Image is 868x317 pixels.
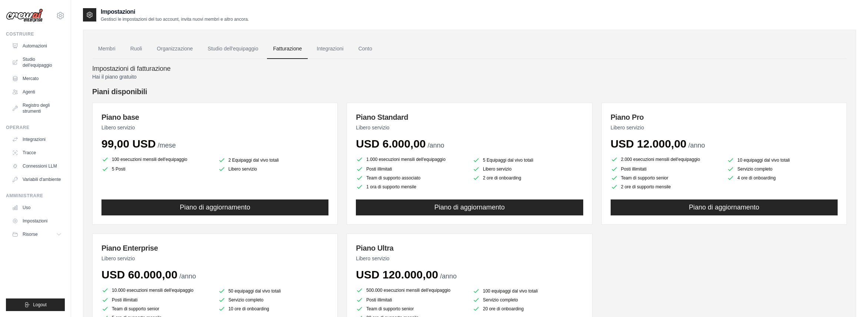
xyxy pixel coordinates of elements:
[23,89,35,95] font: Agenti
[23,43,47,49] font: Automazioni
[9,133,65,145] a: Integrazioni
[621,184,671,190] font: 2 ore di supporto mensile
[92,39,121,59] a: Membri
[356,268,438,281] span: USD 120.000,00
[112,287,193,293] font: 10.000 esecuzioni mensili dell'equipaggio
[356,138,425,150] span: USD 6.000,00
[124,39,148,59] a: Ruoli
[202,39,264,59] a: Studio dell'equipaggio
[92,86,847,97] h4: Piani disponibili
[112,166,126,172] font: 5 Posti
[440,273,457,280] span: /anno
[311,39,349,59] a: Integrazioni
[353,39,378,59] a: Conto
[101,199,328,215] button: Piano di aggiornamento
[483,288,538,294] font: 100 equipaggi dal vivo totali
[9,215,65,227] a: Impostazioni
[23,102,62,114] font: Registro degli strumenti
[92,65,847,73] h4: Impostazioni di fatturazione
[611,138,687,150] span: USD 12.000,00
[366,184,416,190] font: 1 ora di supporto mensile
[23,205,30,211] font: Uso
[9,160,65,172] a: Connessioni LLM
[611,124,838,131] p: Libero servizio
[179,273,196,280] span: /anno
[9,228,65,240] button: Risorse
[356,124,583,131] p: Libero servizio
[228,166,257,172] font: Libero servizio
[356,255,583,262] p: Libero servizio
[101,255,328,262] p: Libero servizio
[101,7,249,16] h2: Impostazioni
[6,31,65,37] div: Costruire
[6,193,65,199] div: Amministrare
[688,142,705,149] span: /anno
[6,9,43,23] img: Logo
[483,306,524,312] font: 20 ore di onboarding
[23,163,57,169] font: Connessioni LLM
[621,175,668,181] font: Team di supporto senior
[101,268,177,281] span: USD 60.000,00
[23,56,62,68] font: Studio dell'equipaggio
[9,86,65,98] a: Agenti
[6,298,65,311] button: Logout
[483,297,518,303] font: Servizio completo
[33,302,47,308] span: Logout
[737,157,789,163] font: 10 equipaggi dal vivo totali
[621,166,647,172] font: Posti illimitati
[112,156,187,162] font: 100 esecuzioni mensili dell'equipaggio
[366,166,392,172] font: Posti illimitati
[92,73,847,80] p: Hai il piano gratuito
[737,175,775,181] font: 4 ore di onboarding
[9,53,65,71] a: Studio dell'equipaggio
[23,176,61,182] font: Variabili d'ambiente
[483,175,521,181] font: 2 ore di onboarding
[356,112,583,122] h3: Piano Standard
[23,231,38,237] span: Risorse
[366,175,420,181] font: Team di supporto associato
[101,16,249,22] p: Gestisci le impostazioni del tuo account, invita nuovi membri e altro ancora.
[9,40,65,52] a: Automazioni
[228,297,264,303] font: Servizio completo
[621,156,700,162] font: 2.000 esecuzioni mensili dell'equipaggio
[9,174,65,185] a: Variabili d'ambiente
[9,202,65,214] a: Uso
[23,150,36,156] font: Tracce
[483,166,511,172] font: Libero servizio
[428,142,444,149] span: /anno
[23,76,39,82] font: Mercato
[9,99,65,117] a: Registro degli strumenti
[356,243,583,253] h3: Piano Ultra
[101,112,328,122] h3: Piano base
[158,142,176,149] span: /mese
[356,199,583,215] button: Piano di aggiornamento
[228,306,269,312] font: 10 ore di onboarding
[483,157,533,163] font: 5 Equipaggi dal vivo totali
[23,136,46,142] font: Integrazioni
[101,124,328,131] p: Libero servizio
[366,306,414,312] font: Team di supporto senior
[366,156,445,162] font: 1.000 esecuzioni mensili dell'equipaggio
[151,39,199,59] a: Organizzazione
[9,147,65,159] a: Tracce
[228,157,279,163] font: 2 Equipaggi dal vivo totali
[101,138,156,150] span: 99,00 USD
[366,287,450,293] font: 500.000 esecuzioni mensili dell'equipaggio
[9,73,65,85] a: Mercato
[267,39,308,59] a: Fatturazione
[611,112,838,122] h3: Piano Pro
[101,243,328,253] h3: Piano Enterprise
[228,288,281,294] font: 50 equipaggi dal vivo totali
[112,306,159,312] font: Team di supporto senior
[366,297,392,303] font: Posti illimitati
[611,199,838,215] button: Piano di aggiornamento
[737,166,772,172] font: Servizio completo
[6,125,65,131] div: Operare
[112,297,137,303] font: Posti illimitati
[23,218,47,224] font: Impostazioni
